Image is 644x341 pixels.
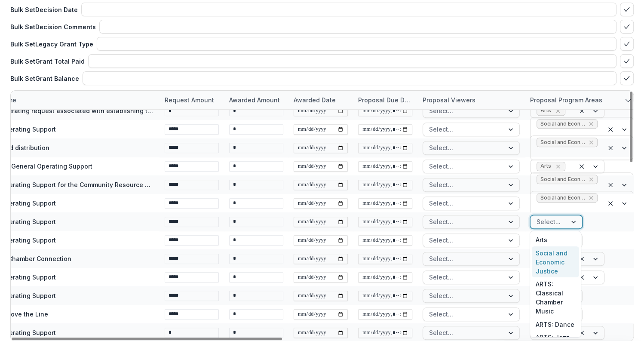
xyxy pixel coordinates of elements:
[605,143,616,153] div: Clear selected options
[625,97,632,104] svg: sorted descending
[10,40,93,49] p: Bulk Set Legacy Grant Type
[540,121,585,127] span: Social and Economic Justice
[532,233,579,246] div: Arts
[10,74,79,83] p: Bulk Set Grant Balance
[540,108,551,114] span: Arts
[540,176,585,182] span: Social and Economic Justice
[577,328,587,338] div: Clear selected options
[417,91,525,109] div: Proposal Viewers
[224,91,288,109] div: Awarded Amount
[159,91,224,109] div: Request Amount
[588,175,595,184] div: Remove Social and Economic Justice
[620,71,634,85] button: bulk-confirm-option
[577,272,587,283] div: Clear selected options
[554,107,562,115] div: Remove Arts
[605,180,616,190] div: Clear selected options
[525,95,607,104] div: Proposal Program Areas
[10,57,85,66] p: Bulk Set Grant Total Paid
[288,91,353,109] div: Awarded Date
[532,277,579,318] div: ARTS: Classical Chamber Music
[577,161,587,172] div: Clear selected options
[288,95,341,104] div: Awarded Date
[525,91,632,109] div: Proposal Program Areas
[353,95,417,104] div: Proposal Due Date
[554,162,562,171] div: Remove Arts
[577,106,587,116] div: Clear selected options
[620,37,634,51] button: bulk-confirm-option
[353,91,417,109] div: Proposal Due Date
[417,95,481,104] div: Proposal Viewers
[620,54,634,68] button: bulk-confirm-option
[605,198,616,209] div: Clear selected options
[577,254,587,264] div: Clear selected options
[620,20,634,34] button: bulk-confirm-option
[540,195,585,201] span: Social and Economic Justice
[588,120,595,128] div: Remove Social and Economic Justice
[540,163,551,169] span: Arts
[532,318,579,331] div: ARTS: Dance
[10,5,78,14] p: Bulk Set Decision Date
[588,194,595,202] div: Remove Social and Economic Justice
[165,95,214,104] p: Request Amount
[605,124,616,135] div: Clear selected options
[532,246,579,278] div: Social and Economic Justice
[540,139,585,145] span: Social and Economic Justice
[224,95,285,104] div: Awarded Amount
[620,3,634,16] button: bulk-confirm-option
[588,138,595,147] div: Remove Social and Economic Justice
[10,22,96,31] p: Bulk Set Decision Comments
